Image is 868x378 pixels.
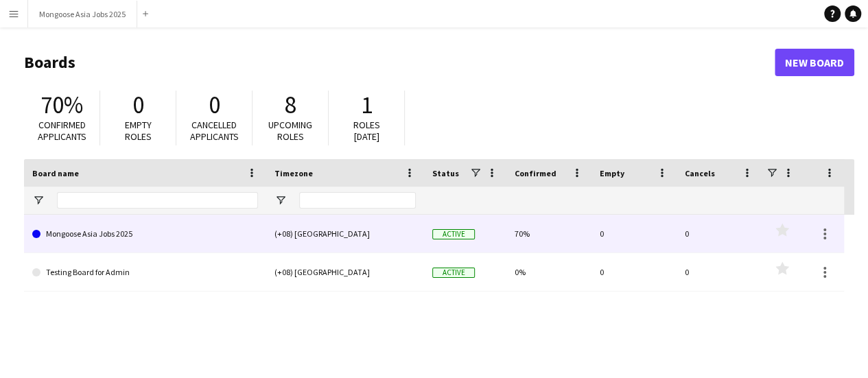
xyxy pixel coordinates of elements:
[685,168,715,178] span: Cancels
[677,215,762,252] div: 0
[32,215,258,253] a: Mongoose Asia Jobs 2025
[677,253,762,291] div: 0
[432,229,475,239] span: Active
[266,215,424,252] div: (+08) [GEOGRAPHIC_DATA]
[40,90,83,120] span: 70%
[32,194,45,206] button: Open Filter Menu
[32,168,79,178] span: Board name
[600,168,624,178] span: Empty
[32,253,258,292] a: Testing Board for Admin
[775,49,854,76] a: New Board
[38,119,86,143] span: Confirmed applicants
[515,168,556,178] span: Confirmed
[28,1,137,27] button: Mongoose Asia Jobs 2025
[506,253,591,291] div: 0%
[432,268,475,278] span: Active
[299,192,416,209] input: Timezone Filter Input
[57,192,258,209] input: Board name Filter Input
[268,119,312,143] span: Upcoming roles
[266,253,424,291] div: (+08) [GEOGRAPHIC_DATA]
[506,215,591,252] div: 70%
[190,119,239,143] span: Cancelled applicants
[591,253,677,291] div: 0
[209,90,220,120] span: 0
[125,119,152,143] span: Empty roles
[353,119,380,143] span: Roles [DATE]
[285,90,296,120] span: 8
[432,168,459,178] span: Status
[361,90,373,120] span: 1
[591,215,677,252] div: 0
[24,52,775,73] h1: Boards
[132,90,144,120] span: 0
[274,168,313,178] span: Timezone
[274,194,287,206] button: Open Filter Menu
